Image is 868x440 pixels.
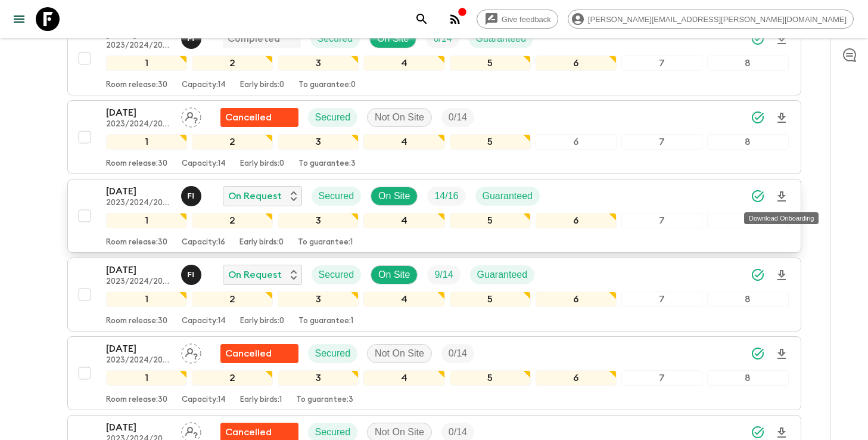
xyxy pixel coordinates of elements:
[240,159,284,169] p: Early birds: 0
[315,346,351,361] p: Secured
[369,29,416,48] div: On Site
[106,134,187,150] div: 1
[450,134,531,150] div: 5
[106,55,187,71] div: 1
[774,268,789,283] svg: Download Onboarding
[181,268,204,278] span: Faten Ibrahim
[298,159,356,169] p: To guarantee: 3
[315,425,351,439] p: Secured
[581,15,853,24] span: [PERSON_NAME][EMAIL_ADDRESS][PERSON_NAME][DOMAIN_NAME]
[427,187,465,206] div: Trip Fill
[707,213,788,228] div: 8
[192,292,273,307] div: 2
[106,238,167,247] p: Room release: 30
[298,238,353,247] p: To guarantee: 1
[441,344,474,363] div: Trip Fill
[278,213,359,228] div: 3
[450,55,531,71] div: 5
[751,110,765,125] svg: Synced Successfully
[375,110,424,125] p: Not On Site
[67,179,801,253] button: [DATE]2023/2024/2025Faten IbrahimOn RequestSecuredOn SiteTrip FillGuaranteed12345678Room release:...
[568,10,854,29] div: [PERSON_NAME][EMAIL_ADDRESS][PERSON_NAME][DOMAIN_NAME]
[449,425,467,439] p: 0 / 14
[225,425,272,439] p: Cancelled
[363,292,444,307] div: 4
[181,426,201,435] span: Assign pack leader
[751,268,765,282] svg: Synced Successfully
[621,292,702,307] div: 7
[106,213,187,228] div: 1
[621,55,702,71] div: 7
[434,268,453,282] p: 9 / 14
[182,238,225,247] p: Capacity: 16
[433,32,452,46] p: 6 / 14
[450,292,531,307] div: 5
[477,268,528,282] p: Guaranteed
[278,370,359,386] div: 3
[106,342,172,356] p: [DATE]
[225,110,272,125] p: Cancelled
[367,344,432,363] div: Not On Site
[315,110,351,125] p: Secured
[751,189,765,203] svg: Synced Successfully
[621,213,702,228] div: 7
[220,344,298,363] div: Flash Pack cancellation
[182,80,226,90] p: Capacity: 14
[449,110,467,125] p: 0 / 14
[621,134,702,150] div: 7
[450,370,531,386] div: 5
[106,184,172,199] p: [DATE]
[220,108,298,127] div: Flash Pack cancellation
[106,199,172,208] p: 2023/2024/2025
[536,292,617,307] div: 6
[278,292,359,307] div: 3
[410,7,434,31] button: search adventures
[106,277,172,287] p: 2023/2024/2025
[181,186,204,206] button: FI
[278,55,359,71] div: 3
[240,80,284,90] p: Early birds: 0
[67,336,801,410] button: [DATE]2023/2024/2025Assign pack leaderFlash Pack cancellationSecuredNot On SiteTrip Fill12345678R...
[181,111,201,120] span: Assign pack leader
[476,32,527,46] p: Guaranteed
[182,395,226,405] p: Capacity: 14
[744,212,819,224] div: Download Onboarding
[312,187,362,206] div: Secured
[483,189,533,203] p: Guaranteed
[67,100,801,174] button: [DATE]2023/2024/2025Assign pack leaderFlash Pack cancellationSecuredNot On SiteTrip Fill12345678R...
[67,258,801,331] button: [DATE]2023/2024/2025Faten IbrahimOn RequestSecuredOn SiteTrip FillGuaranteed12345678Room release:...
[192,213,273,228] div: 2
[239,238,284,247] p: Early birds: 0
[427,265,460,284] div: Trip Fill
[228,268,282,282] p: On Request
[434,189,458,203] p: 14 / 16
[536,55,617,71] div: 6
[181,32,204,42] span: Faten Ibrahim
[106,395,167,405] p: Room release: 30
[312,265,362,284] div: Secured
[225,346,272,361] p: Cancelled
[106,292,187,307] div: 1
[228,32,280,46] p: Completed
[106,106,172,120] p: [DATE]
[298,317,353,326] p: To guarantee: 1
[106,420,172,435] p: [DATE]
[450,213,531,228] div: 5
[308,108,358,127] div: Secured
[298,80,356,90] p: To guarantee: 0
[536,370,617,386] div: 6
[228,189,282,203] p: On Request
[751,32,765,46] svg: Synced Successfully
[375,425,424,439] p: Not On Site
[240,317,284,326] p: Early birds: 0
[441,108,474,127] div: Trip Fill
[375,346,424,361] p: Not On Site
[751,346,765,361] svg: Synced Successfully
[363,55,444,71] div: 4
[192,134,273,150] div: 2
[181,265,204,285] button: FI
[319,268,354,282] p: Secured
[318,32,353,46] p: Secured
[181,190,204,199] span: Faten Ibrahim
[296,395,353,405] p: To guarantee: 3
